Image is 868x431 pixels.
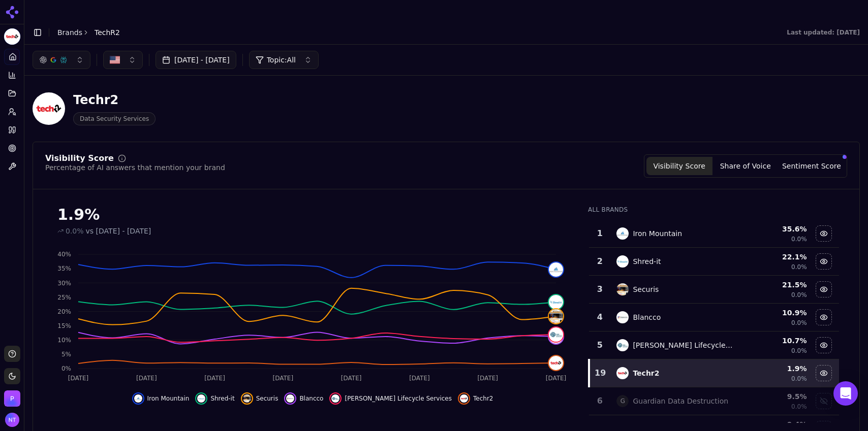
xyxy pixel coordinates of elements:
[134,394,142,403] img: iron mountain
[61,351,71,358] tspan: 5%
[195,392,234,405] button: Hide shred-it data
[4,28,20,45] button: Current brand: TechR2
[197,394,205,403] img: shred-it
[549,327,563,342] img: sims lifecycle services
[549,295,563,309] img: shred-it
[633,396,728,406] div: Guardian Data Destruction
[816,281,832,297] button: Hide securis data
[329,392,452,405] button: Hide sims lifecycle services data
[791,347,807,355] span: 0.0%
[86,226,151,236] span: vs [DATE] - [DATE]
[241,392,278,405] button: Hide securis data
[68,375,89,382] tspan: [DATE]
[5,413,19,427] img: Nate Tower
[742,363,807,374] div: 1.9 %
[589,304,839,331] tr: 4blanccoBlancco10.9%0.0%Hide blancco data
[779,157,845,175] button: Sentiment Score
[742,252,807,262] div: 22.1 %
[57,337,71,344] tspan: 10%
[589,359,839,387] tr: 19techr2Techr21.9%0.0%Hide techr2 data
[73,112,156,125] span: Data Security Services
[791,375,807,383] span: 0.0%
[549,262,563,277] img: iron mountain
[4,28,20,45] img: TechR2
[267,55,296,65] span: Topic: All
[256,394,278,403] span: Securis
[816,365,832,381] button: Hide techr2 data
[646,157,712,175] button: Visibility Score
[57,28,82,37] a: Brands
[546,375,567,382] tspan: [DATE]
[45,162,225,173] div: Percentage of AI answers that mention your brand
[791,263,807,271] span: 0.0%
[816,337,832,353] button: Hide sims lifecycle services data
[712,157,779,175] button: Share of Voice
[299,394,323,403] span: Blancco
[345,394,452,403] span: [PERSON_NAME] Lifecycle Services
[742,224,807,234] div: 35.6 %
[33,92,65,125] img: TechR2
[616,255,629,268] img: shred-it
[787,28,860,37] div: Last updated: [DATE]
[616,395,629,407] span: G
[4,390,20,407] img: Perrill
[473,394,493,403] span: Techr2
[588,206,839,214] div: All Brands
[549,356,563,370] img: techr2
[5,413,19,427] button: Open user button
[833,381,858,406] div: Open Intercom Messenger
[341,375,362,382] tspan: [DATE]
[110,55,120,65] img: US
[589,220,839,248] tr: 1iron mountainIron Mountain35.6%0.0%Hide iron mountain data
[331,394,339,403] img: sims lifecycle services
[616,367,629,379] img: techr2
[593,227,606,240] div: 1
[57,265,71,272] tspan: 35%
[204,375,225,382] tspan: [DATE]
[593,255,606,268] div: 2
[57,251,71,258] tspan: 40%
[816,393,832,409] button: Show guardian data destruction data
[791,291,807,299] span: 0.0%
[273,375,294,382] tspan: [DATE]
[593,283,606,295] div: 3
[742,419,807,429] div: 9.4 %
[61,365,71,372] tspan: 0%
[409,375,430,382] tspan: [DATE]
[156,51,236,69] button: [DATE] - [DATE]
[458,392,493,405] button: Hide techr2 data
[633,368,659,378] div: Techr2
[210,394,234,403] span: Shred-it
[589,276,839,304] tr: 3securisSecuris21.5%0.0%Hide securis data
[57,280,71,287] tspan: 30%
[816,225,832,242] button: Hide iron mountain data
[57,308,71,315] tspan: 20%
[477,375,498,382] tspan: [DATE]
[57,27,120,38] nav: breadcrumb
[791,403,807,411] span: 0.0%
[45,154,114,162] div: Visibility Score
[742,336,807,346] div: 10.7 %
[589,331,839,359] tr: 5sims lifecycle services[PERSON_NAME] Lifecycle Services10.7%0.0%Hide sims lifecycle services data
[589,248,839,276] tr: 2shred-itShred-it22.1%0.0%Hide shred-it data
[286,394,294,403] img: blancco
[616,283,629,295] img: securis
[594,367,606,379] div: 19
[791,235,807,243] span: 0.0%
[57,206,568,224] div: 1.9%
[593,339,606,351] div: 5
[616,339,629,351] img: sims lifecycle services
[243,394,251,403] img: securis
[633,256,661,267] div: Shred-it
[593,311,606,323] div: 4
[460,394,468,403] img: techr2
[284,392,323,405] button: Hide blancco data
[589,387,839,415] tr: 6GGuardian Data Destruction9.5%0.0%Show guardian data destruction data
[147,394,190,403] span: Iron Mountain
[616,227,629,240] img: iron mountain
[136,375,157,382] tspan: [DATE]
[132,392,190,405] button: Hide iron mountain data
[549,309,563,323] img: securis
[742,308,807,318] div: 10.9 %
[791,319,807,327] span: 0.0%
